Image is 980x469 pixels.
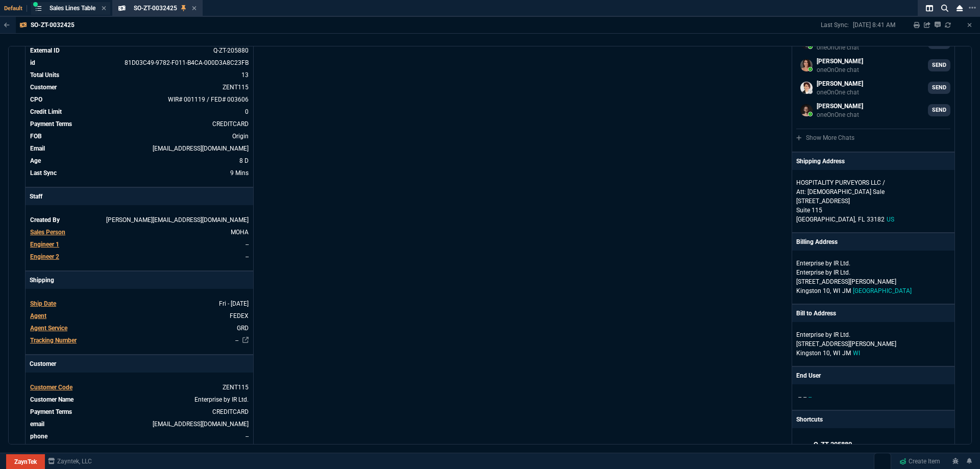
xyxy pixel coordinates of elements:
a: SEND [928,104,950,116]
span: payables@islandroutes.com [153,145,249,152]
span: Sales Lines Table [50,5,95,12]
span: ZENT115 [223,384,249,391]
p: Billing Address [796,237,838,246]
span: Customer Name [30,396,73,403]
a: Create Item [895,454,944,469]
span: FOB [30,133,42,140]
a: -- [246,433,249,440]
span: MOHAMMED.WAFEK@FORNIDA.COM [106,216,249,224]
tr: 9/2/25 => 8:41 AM [30,168,249,178]
span: Last Sync [30,169,57,177]
tr: undefined [30,94,249,105]
tr: payables@islandroutes.com [30,419,249,429]
nx-icon: Split Panels [922,2,937,14]
tr: See Marketplace Order [30,58,249,68]
p: Enterprise by IR Ltd. [796,259,894,268]
nx-icon: Close Tab [102,5,106,13]
p: oneOnOne chat [817,111,863,119]
a: WIR# 001119 / FED# 003606 [168,96,249,103]
span: -- [246,241,249,248]
tr: undefined [30,131,249,141]
span: WI [853,350,860,357]
span: -- [808,393,812,401]
span: -- [798,393,801,401]
span: 0 [245,108,249,115]
a: Hide Workbench [967,21,972,29]
p: Shortcuts [792,411,954,428]
tr: undefined [30,70,249,80]
span: US [887,216,894,223]
a: SEND [928,59,950,71]
span: MOHA [231,229,249,236]
p: [PERSON_NAME] [817,79,863,88]
span: Payment Terms [30,120,72,128]
p: Enterprise by IR Ltd. [796,330,950,339]
nx-icon: Back to Table [4,21,10,29]
nx-icon: Open New Tab [969,3,976,13]
span: SO-ZT-0032425 [134,5,177,12]
span: -- [803,393,806,401]
p: oneOnOne chat [817,88,863,96]
p: [STREET_ADDRESS] [796,196,950,206]
span: Kingston 10, [796,350,831,357]
span: email [30,421,44,428]
span: id [30,59,35,66]
span: See Marketplace Order [125,59,249,66]
tr: undefined [30,299,249,309]
a: Enterprise by IR Ltd. [194,396,249,403]
nx-icon: Close Tab [192,5,197,13]
tr: undefined [30,323,249,333]
span: Customer [30,84,57,91]
span: Ship Date [30,300,56,307]
tr: undefined [30,227,249,237]
span: -- [246,253,249,260]
span: JM [842,350,851,357]
tr: undefined [30,107,249,117]
a: seti.shadab@fornida.com [796,78,950,98]
a: -- [235,337,238,344]
tr: undefined [30,382,249,392]
tr: undefined [30,394,249,405]
p: Enterprise by IR Ltd. [796,268,950,277]
a: fiona.rossi@fornida.com [796,55,950,76]
tr: undefined [30,335,249,345]
p: oneOnOne chat [817,43,859,52]
p: oneOnOne chat [817,66,863,74]
span: 2025-08-29T00:00:00.000Z [219,300,249,307]
span: Payment Terms [30,408,72,415]
a: Brian.Over@fornida.com [796,100,950,120]
span: GRD [237,325,249,332]
nx-icon: Search [937,2,952,14]
tr: undefined [30,215,249,225]
h6: Q-ZT-205880 [814,440,947,449]
span: 8/25/25 => 7:00 PM [239,157,249,164]
p: Last Sync: [821,21,853,29]
span: phone [30,433,47,440]
p: Staff [26,188,253,205]
span: CPO [30,96,42,103]
span: Default [4,5,27,12]
p: HOSPITALITY PURVEYORS LLC / Att: [DEMOGRAPHIC_DATA] Sale [796,178,894,196]
p: End User [796,371,821,380]
p: Shipping Address [796,157,845,166]
span: FEDEX [230,312,249,319]
tr: payables@islandroutes.com [30,143,249,154]
span: JM [842,287,851,294]
span: Total Units [30,71,59,79]
span: Email [30,145,45,152]
tr: 8/25/25 => 7:00 PM [30,156,249,166]
a: msbcCompanyName [45,457,95,466]
span: [GEOGRAPHIC_DATA], [796,216,856,223]
tr: undefined [30,82,249,92]
span: WI [833,287,840,294]
p: [PERSON_NAME] [817,102,863,111]
p: [STREET_ADDRESS][PERSON_NAME] [796,339,950,349]
p: Customer [26,355,253,373]
span: CREDITCARD [212,408,249,415]
p: [PERSON_NAME] [817,57,863,66]
a: SEND [928,82,950,94]
span: 13 [241,71,249,79]
span: [GEOGRAPHIC_DATA] [853,287,912,294]
p: [STREET_ADDRESS][PERSON_NAME] [796,277,950,286]
a: See Marketplace Order [213,47,249,54]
